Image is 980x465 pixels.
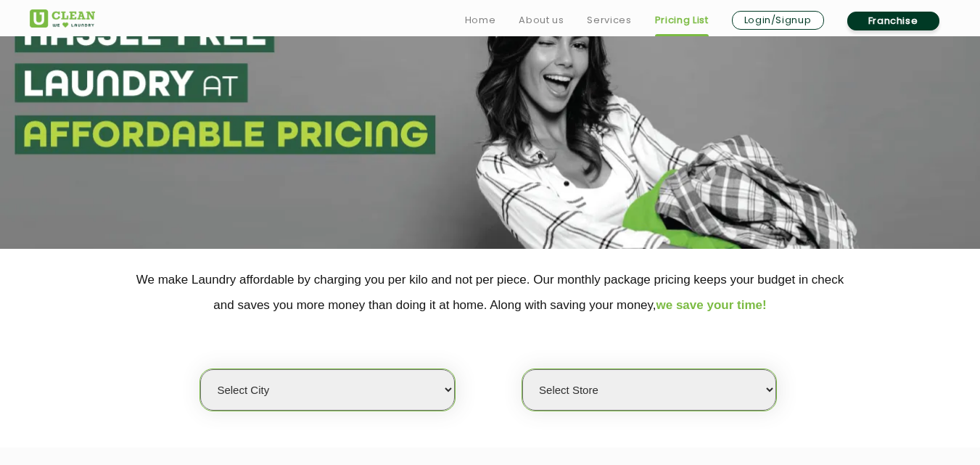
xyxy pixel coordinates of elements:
img: UClean Laundry and Dry Cleaning [30,9,95,28]
a: Home [465,12,496,29]
a: Pricing List [655,12,709,29]
span: we save your time! [656,298,767,312]
a: Services [587,12,631,29]
a: Franchise [847,12,939,30]
p: We make Laundry affordable by charging you per kilo and not per piece. Our monthly package pricin... [30,267,951,318]
a: Login/Signup [732,11,824,30]
a: About us [519,12,564,29]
